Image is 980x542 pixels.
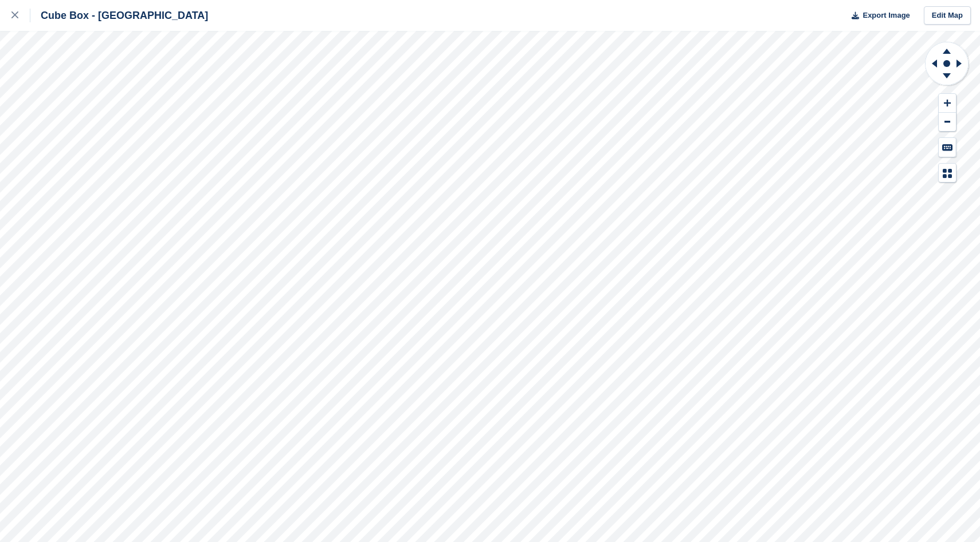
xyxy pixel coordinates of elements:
[924,6,971,25] a: Edit Map
[939,94,956,113] button: Zoom In
[939,164,956,183] button: Map Legend
[845,6,910,25] button: Export Image
[939,113,956,132] button: Zoom Out
[30,9,208,22] div: Cube Box - [GEOGRAPHIC_DATA]
[939,138,956,157] button: Keyboard Shortcuts
[863,10,910,21] span: Export Image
